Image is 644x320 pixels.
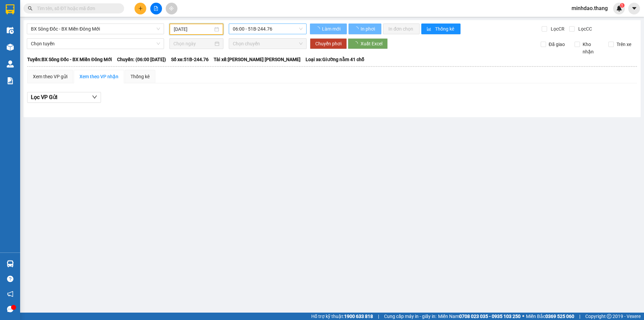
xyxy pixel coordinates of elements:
[378,313,379,320] span: |
[154,6,158,11] span: file-add
[545,314,574,319] strong: 0369 525 060
[31,39,160,49] span: Chọn tuyến
[79,73,118,80] div: Xem theo VP nhận
[233,39,303,49] span: Chọn chuyến
[354,27,360,31] span: loading
[33,73,67,80] div: Xem theo VP gửi
[580,41,603,55] span: Kho nhận
[174,26,213,33] input: 14/09/2025
[315,27,321,31] span: loading
[322,25,341,33] span: Làm mới
[546,41,568,48] span: Đã giao
[150,3,162,14] button: file-add
[169,6,174,11] span: aim
[7,276,13,282] span: question-circle
[7,291,13,297] span: notification
[171,56,209,63] span: Số xe: 51B-244.76
[628,3,640,14] button: caret-down
[37,5,116,12] input: Tìm tên, số ĐT hoặc mã đơn
[348,24,381,34] button: In phơi
[7,27,14,34] img: warehouse-icon
[522,315,524,318] span: ⚪️
[311,313,373,320] span: Hỗ trợ kỹ thuật:
[438,313,521,320] span: Miền Nam
[384,313,436,320] span: Cung cấp máy in - giấy in:
[27,92,101,103] button: Lọc VP Gửi
[614,41,634,48] span: Trên xe
[7,260,14,267] img: warehouse-icon
[344,314,373,319] strong: 1900 633 818
[427,27,432,32] span: bar-chart
[117,56,166,63] span: Chuyến: (06:00 [DATE])
[579,313,580,320] span: |
[361,25,376,33] span: In phơi
[214,56,301,63] span: Tài xế: [PERSON_NAME] [PERSON_NAME]
[435,25,455,33] span: Thống kê
[7,77,14,84] img: solution-icon
[7,44,14,51] img: warehouse-icon
[27,57,112,62] b: Tuyến: BX Sông Đốc - BX Miền Đông Mới
[31,24,160,34] span: BX Sông Đốc - BX Miền Đông Mới
[166,3,177,14] button: aim
[28,6,33,11] span: search
[526,313,574,320] span: Miền Bắc
[7,306,13,312] span: message
[621,3,623,8] span: 1
[421,24,461,34] button: bar-chartThống kê
[548,25,566,33] span: Lọc CR
[92,94,97,100] span: down
[607,314,611,319] span: copyright
[233,24,303,34] span: 06:00 - 51B-244.76
[616,5,622,11] img: icon-new-feature
[310,24,347,34] button: Làm mới
[6,4,14,14] img: logo-vxr
[631,5,637,11] span: caret-down
[566,4,613,12] span: minhdao.thang
[348,38,388,49] button: Xuất Excel
[620,3,625,8] sup: 1
[576,25,593,33] span: Lọc CC
[173,40,213,47] input: Chọn ngày
[459,314,521,319] strong: 0708 023 035 - 0935 103 250
[130,73,150,80] div: Thống kê
[7,60,14,67] img: warehouse-icon
[31,93,57,101] span: Lọc VP Gửi
[135,3,146,14] button: plus
[306,56,364,63] span: Loại xe: Giường nằm 41 chỗ
[310,38,347,49] button: Chuyển phơi
[138,6,143,11] span: plus
[383,24,420,34] button: In đơn chọn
